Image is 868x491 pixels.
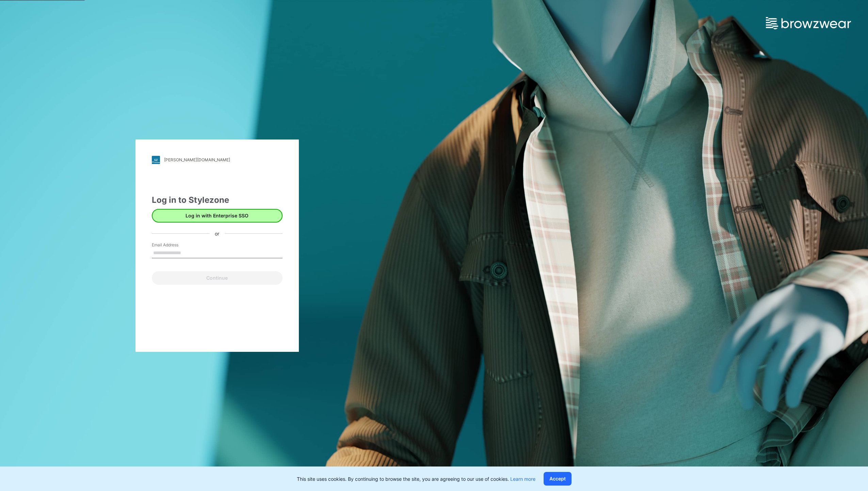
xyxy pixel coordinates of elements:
a: Learn more [510,476,535,482]
img: browzwear-logo.e42bd6dac1945053ebaf764b6aa21510.svg [766,17,851,29]
label: Email Address [152,242,199,248]
p: This site uses cookies. By continuing to browse the site, you are agreeing to our use of cookies. [297,475,535,482]
div: Log in to Stylezone [152,194,283,206]
button: Accept [544,472,572,486]
button: Log in with Enterprise SSO [152,209,283,223]
div: or [209,230,225,237]
a: [PERSON_NAME][DOMAIN_NAME] [152,156,283,164]
img: stylezone-logo.562084cfcfab977791bfbf7441f1a819.svg [152,156,160,164]
div: [PERSON_NAME][DOMAIN_NAME] [164,157,230,162]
